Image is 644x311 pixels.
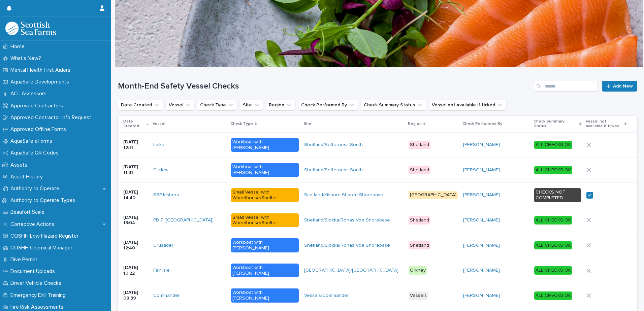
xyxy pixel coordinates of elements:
a: [PERSON_NAME] [463,217,500,223]
p: AquaSafe Developments [8,79,74,85]
div: Workboat with [PERSON_NAME] [231,238,299,252]
tr: [DATE] 10:22Fair Isle Workboat with [PERSON_NAME][GEOGRAPHIC_DATA]/[GEOGRAPHIC_DATA] Orkney[PERSO... [118,258,637,283]
p: Site [303,120,312,128]
a: [PERSON_NAME] [463,142,500,148]
div: Workboat with [PERSON_NAME] [231,264,299,278]
a: [PERSON_NAME] [463,243,500,248]
div: ALL CHECKS OK [534,266,572,275]
p: Region [408,120,422,128]
a: Add New [602,81,637,92]
div: ALL CHECKS OK [534,291,572,300]
p: Beaufort Scale [8,209,50,215]
div: Orkney [409,266,427,275]
button: Check Performed By [298,100,358,110]
div: ALL CHECKS OK [534,241,572,250]
a: [PERSON_NAME] [463,268,500,273]
p: ACL Assessors [8,91,52,97]
p: Document Uploads [8,268,60,275]
p: Home [8,43,30,50]
div: Workboat with [PERSON_NAME] [231,138,299,152]
a: SSF Kishorn [153,192,179,198]
tr: [DATE] 14:40SSF Kishorn Small Vessel with Wheelhouse/ShelterScotland/Kishorn Shared Shorebase [GE... [118,182,637,208]
button: Region [266,100,295,110]
p: Authority to Operate [8,185,65,192]
p: [DATE] 13:04 [123,215,148,226]
a: Scotland/Kishorn Shared Shorebase [304,192,383,198]
p: Check Performed By [462,120,502,128]
div: ALL CHECKS OK [534,216,572,224]
p: [DATE] 12:40 [123,240,148,251]
p: [DATE] 14:40 [123,189,148,201]
a: [PERSON_NAME] [463,167,500,173]
p: COSHH Low Hazard Register [8,233,84,239]
button: Date Created [118,100,163,110]
a: Commander [153,293,180,299]
h1: Month-End Safety Vessel Checks [118,81,531,91]
p: Check Type [230,120,253,128]
a: Shetland/Slocka/Ronas Voe Shorebase [304,243,390,248]
a: Laika [153,142,164,148]
a: Curlew [153,167,168,173]
p: Approved Contractor Info Request [8,114,97,121]
tr: [DATE] 12:11Laika Workboat with [PERSON_NAME]Shetland/Setterness South Shetland[PERSON_NAME] ALL ... [118,132,637,158]
a: Fair Isle [153,268,170,273]
p: What's New? [8,55,46,62]
a: [GEOGRAPHIC_DATA]/[GEOGRAPHIC_DATA] [304,268,398,273]
p: COSHH Chemical Manager [8,245,78,251]
p: Dive Permit [8,256,43,263]
p: Date Created [123,118,145,130]
div: Small Vessel with Wheelhouse/Shelter [231,188,299,202]
tr: [DATE] 13:04PB 7 ([GEOGRAPHIC_DATA]) Small Vessel with Wheelhouse/ShelterShetland/Slocka/Ronas Vo... [118,208,637,233]
a: Shetland/Setterness South [304,167,363,173]
tr: [DATE] 12:40Crusader Workboat with [PERSON_NAME]Shetland/Slocka/Ronas Voe Shorebase Shetland[PERS... [118,233,637,258]
div: Workboat with [PERSON_NAME] [231,288,299,303]
p: Vessel not available if ticked [586,118,623,130]
tr: [DATE] 11:31Curlew Workboat with [PERSON_NAME]Shetland/Setterness South Shetland[PERSON_NAME] ALL... [118,158,637,183]
p: [DATE] 12:11 [123,139,148,151]
p: AquaSafe QR Codes [8,150,64,156]
a: [PERSON_NAME] [463,293,500,299]
button: Site [240,100,263,110]
p: Mental Health First Aiders [8,67,76,73]
div: ALL CHECKS OK [534,166,572,174]
p: Driver Vehicle Checks [8,280,67,286]
input: Search [534,81,598,92]
p: Emergency Drill Training [8,292,71,299]
a: Vessels/Commander [304,293,349,299]
div: [GEOGRAPHIC_DATA] [409,191,458,199]
a: [PERSON_NAME] [463,192,500,198]
a: Crusader [153,243,173,248]
p: Fire Risk Assessments [8,304,69,310]
div: Vessels [409,291,428,300]
div: ALL CHECKS OK [534,141,572,149]
p: Assets [8,162,33,168]
button: Vessel [166,100,194,110]
p: Authority to Operate Types [8,197,80,204]
button: Check Summary Status [361,100,426,110]
p: [DATE] 10:22 [123,265,148,276]
p: Asset History [8,174,48,180]
a: PB 7 ([GEOGRAPHIC_DATA]) [153,217,214,223]
div: Shetland [409,141,430,149]
div: Shetland [409,216,430,224]
p: Vessel [153,120,165,128]
p: [DATE] 11:31 [123,164,148,176]
div: Small Vessel with Wheelhouse/Shelter [231,213,299,228]
p: [DATE] 08:39 [123,290,148,301]
a: Shetland/Slocka/Ronas Voe Shorebase [304,217,390,223]
p: Approved Contractors [8,103,68,109]
div: Shetland [409,241,430,250]
p: Check Summary Status [534,118,578,130]
div: CHECKS NOT COMPLETED [534,188,581,202]
span: Add New [613,84,633,89]
p: Corrective Actions [8,221,60,228]
p: Approved Offline Forms [8,126,71,133]
button: Check Type [197,100,237,110]
div: Shetland [409,166,430,174]
img: bPIBxiqnSb2ggTQWdOVV [5,22,56,35]
button: Vessel not available if ticked [429,100,506,110]
p: AquaSafe eForms [8,138,58,144]
a: Shetland/Setterness South [304,142,363,148]
tr: [DATE] 08:39Commander Workboat with [PERSON_NAME]Vessels/Commander Vessels[PERSON_NAME] ALL CHECK... [118,283,637,308]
